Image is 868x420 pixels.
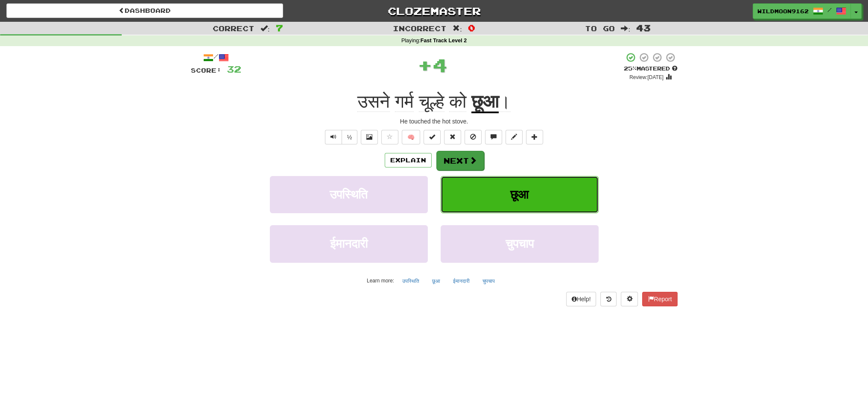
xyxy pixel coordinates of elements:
span: Correct [213,24,254,32]
button: Discuss sentence (alt+u) [485,130,502,144]
span: चूल्हे [419,91,444,112]
button: Play sentence audio (ctl+space) [325,130,342,144]
span: Score: [191,67,222,74]
span: : [621,25,630,32]
span: ईमानदारी [330,237,368,250]
span: 43 [636,23,651,33]
span: 32 [227,64,241,74]
span: उपस्थिति [330,188,368,201]
button: उपस्थिति [397,275,424,288]
a: WildMoon9162 / [753,3,851,19]
a: Clozemaster [296,3,573,18]
small: Review: [DATE] [629,74,663,80]
a: Dashboard [6,3,283,18]
span: : [453,25,462,32]
span: छूआ [510,188,529,201]
button: 🧠 [402,130,420,144]
button: छूआ [441,176,599,213]
span: : [260,25,270,32]
button: उपस्थिति [270,176,428,213]
span: उसने [357,91,390,112]
div: Mastered [624,65,678,73]
button: ½ [342,130,358,144]
div: Text-to-speech controls [323,130,358,144]
button: ईमानदारी [448,275,474,288]
button: Favorite sentence (alt+f) [381,130,398,144]
button: चुपचाप [441,225,599,262]
span: To go [585,24,615,32]
span: 4 [433,54,447,76]
button: Edit sentence (alt+d) [506,130,523,144]
button: छूआ [427,275,445,288]
button: ईमानदारी [270,225,428,262]
button: Ignore sentence (alt+i) [465,130,482,144]
button: Report [642,292,677,306]
span: / [827,7,832,13]
span: + [418,52,433,78]
div: / [191,52,241,63]
span: WildMoon9162 [757,7,809,15]
span: । [499,91,511,112]
button: Add to collection (alt+a) [526,130,543,144]
button: Reset to 0% Mastered (alt+r) [444,130,461,144]
span: 7 [276,23,283,33]
div: He touched the hot stove. [191,117,678,126]
strong: Fast Track Level 2 [421,38,467,44]
small: Learn more: [367,278,394,284]
button: Help! [566,292,596,306]
span: गर्म [395,91,414,112]
span: 0 [468,23,475,33]
span: 25 % [624,65,637,72]
button: Set this sentence to 100% Mastered (alt+m) [424,130,441,144]
u: छूआ [471,91,499,113]
button: Explain [385,153,432,167]
button: Round history (alt+y) [600,292,617,306]
span: Incorrect [393,24,447,32]
button: चुपचाप [478,275,500,288]
button: Next [436,151,484,170]
button: Show image (alt+x) [361,130,378,144]
span: को [449,91,466,112]
span: चुपचाप [506,237,534,250]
